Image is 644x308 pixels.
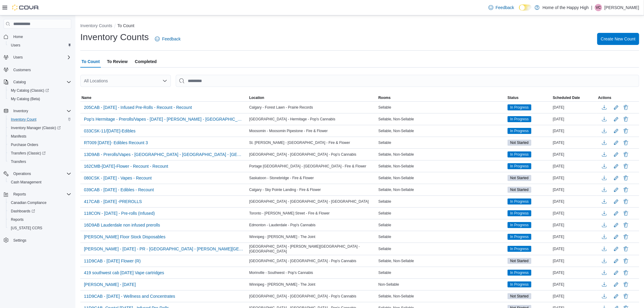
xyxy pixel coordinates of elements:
a: Customers [11,66,33,74]
span: 162CMB-[DATE]-Flower - Recount - Recount [84,163,168,169]
button: Delete [622,163,630,170]
button: Edit count details [613,268,620,277]
div: [DATE] [552,163,597,170]
span: Not Started [510,294,529,299]
span: Home [13,34,23,39]
button: Inventory Count [6,115,74,124]
span: In Progress [510,222,529,228]
span: In Progress [510,199,529,204]
button: 080CSK - [DATE] - Vapes - Recount [82,173,154,183]
button: Delete [622,174,630,182]
button: Delete [622,104,630,111]
span: Home [11,33,71,40]
button: Canadian Compliance [6,198,74,207]
div: [DATE] [552,257,597,265]
button: Delete [622,116,630,123]
span: 033CSK-11/[DATE]-Edibles [84,128,136,134]
span: Not Started [508,187,531,193]
span: 11D9CAB - [DATE] Flower (R) [84,258,141,264]
span: 419 southwest cab [DATE] Vape cartridges [84,270,164,276]
a: Inventory Manager (Classic) [8,124,63,132]
button: Edit count details [613,221,620,230]
span: Reports [8,216,71,223]
button: 417CAB - [DATE] -PREROLLS [82,197,144,206]
span: Not Started [508,140,531,146]
button: Delete [622,221,630,229]
img: Cova [12,5,39,11]
span: Washington CCRS [8,224,71,232]
a: Manifests [8,133,29,140]
span: In Progress [510,152,529,157]
button: My Catalog (Beta) [6,95,74,103]
span: In Progress [510,234,529,240]
button: Edit count details [613,209,620,218]
div: [DATE] [552,139,597,146]
button: Users [1,53,74,62]
button: Delete [622,281,630,288]
span: Not Started [508,175,531,181]
button: Catalog [11,78,28,86]
button: Catalog [1,78,74,86]
span: [GEOGRAPHIC_DATA] - [GEOGRAPHIC_DATA] - Pop's Cannabis [249,294,356,299]
button: Inventory [1,107,74,115]
a: Dashboards [6,207,74,215]
button: 419 southwest cab [DATE] Vape cartridges [82,268,167,277]
button: Rooms [377,94,506,101]
span: In Progress [510,270,529,275]
button: Purchase Orders [6,141,74,149]
p: | [591,4,592,11]
div: [DATE] [552,221,597,229]
button: Edit count details [613,162,620,171]
button: Open list of options [162,78,167,83]
span: [GEOGRAPHIC_DATA] - Hermitage - Pop's Cannabis [249,117,335,122]
button: Edit count details [613,256,620,265]
div: Vince Campbell [595,4,602,11]
p: Home of the Happy High [543,4,589,11]
span: Scheduled Date [553,95,580,100]
nav: An example of EuiBreadcrumbs [80,23,639,30]
button: Inventory [11,107,30,115]
button: Users [6,41,74,49]
span: In Progress [508,234,531,240]
button: [US_STATE] CCRS [6,224,74,232]
div: [DATE] [552,127,597,135]
span: Settings [13,238,26,243]
span: Users [13,55,23,60]
span: In Progress [508,246,531,252]
span: Cash Management [11,180,41,185]
span: Catalog [13,80,26,84]
button: Delete [622,198,630,205]
button: Customers [1,65,74,74]
button: Delete [622,139,630,146]
a: My Catalog (Beta) [8,95,43,103]
div: [DATE] [552,174,597,182]
button: Operations [11,170,34,177]
span: Reports [13,192,26,197]
span: Actions [598,95,611,100]
span: Canadian Compliance [11,200,46,205]
span: Transfers (Classic) [8,150,71,157]
div: Sellable [377,210,506,217]
a: Cash Management [8,179,44,186]
button: Edit count details [613,292,620,301]
span: Users [11,43,20,48]
button: Edit count details [613,103,620,112]
span: 118CON - [DATE] - Pre-rolls (Infused) [84,210,155,216]
div: Sellable [377,221,506,229]
button: 118CON - [DATE] - Pre-rolls (Infused) [82,209,157,218]
button: Settings [1,236,74,245]
button: Delete [622,293,630,300]
span: Operations [13,171,31,176]
a: Reports [8,216,26,223]
span: In Progress [508,210,531,216]
span: Rooms [378,95,391,100]
button: Transfers [6,157,74,166]
button: Manifests [6,132,74,141]
span: Catalog [11,78,71,86]
button: Delete [622,127,630,135]
span: VC [596,4,601,11]
div: [DATE] [552,151,597,158]
a: Dashboards [8,208,37,215]
button: Edit count details [613,115,620,124]
button: 11D9CAB - [DATE] - Wellness and Concentrates [82,292,178,301]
